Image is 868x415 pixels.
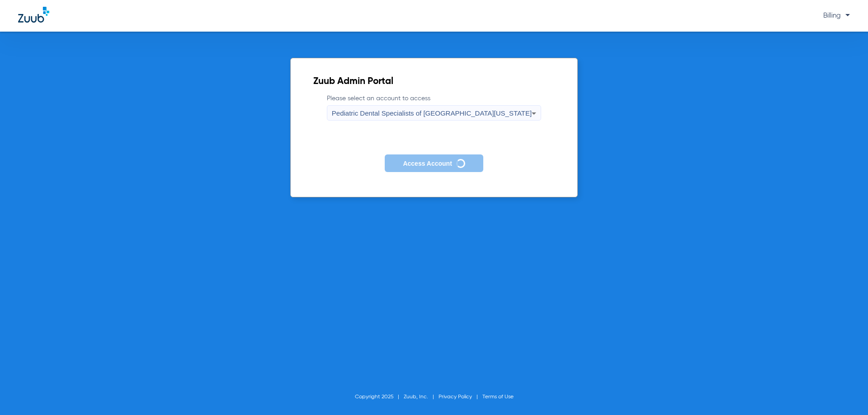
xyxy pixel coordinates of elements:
[403,160,452,167] span: Access Account
[385,154,483,172] button: Access Account
[332,109,532,117] span: Pediatric Dental Specialists of [GEOGRAPHIC_DATA][US_STATE]
[355,392,404,401] li: Copyright 2025
[823,12,850,19] span: Billing
[404,392,439,401] li: Zuub, Inc.
[482,394,514,400] a: Terms of Use
[313,77,555,86] h2: Zuub Admin Portal
[327,94,541,121] label: Please select an account to access
[18,7,49,23] img: Zuub Logo
[439,394,472,400] a: Privacy Policy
